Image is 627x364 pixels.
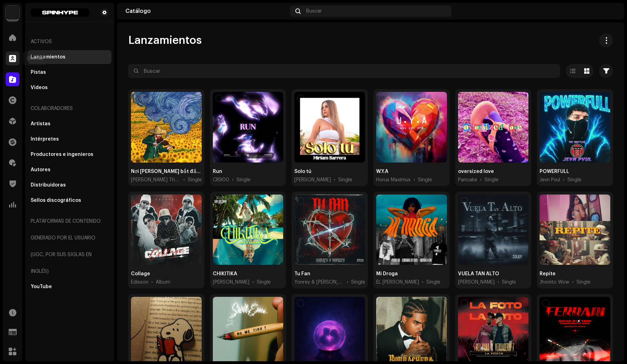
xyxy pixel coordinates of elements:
[540,270,556,277] div: Repite
[458,176,477,183] span: Pancake
[418,176,432,183] div: Single
[28,148,111,161] re-m-nav-item: Productores e ingenieros
[213,176,229,183] span: CR900
[480,176,482,183] span: •
[563,176,565,183] span: •
[351,279,365,286] div: Single
[128,64,560,78] input: Buscar
[576,279,590,286] div: Single
[376,168,388,175] div: W.Y.A
[485,176,498,183] div: Single
[31,8,89,17] img: 630e00ce-e704-40ca-9944-2edf2d782b6e
[28,213,111,280] re-a-nav-header: Plataformas de contenido generado por el usuario (UGC, por sus siglas en inglés)
[188,176,202,183] div: Single
[422,279,424,286] span: •
[213,279,249,286] span: Jeyy Lucas
[28,50,111,64] re-m-nav-item: Lanzamientos
[376,279,419,286] span: EL YORDY DK
[28,33,111,50] re-a-nav-header: Activos
[31,198,81,203] div: Sellos discográficos
[294,168,311,175] div: Solo tú
[338,176,352,183] div: Single
[213,270,237,277] div: CHIKITIKA
[334,176,335,183] span: •
[28,117,111,131] re-m-nav-item: Artistas
[28,193,111,207] re-m-nav-item: Sellos discográficos
[131,168,202,175] div: Nơi tình yêu bắt đầu kết thúc
[131,279,148,286] span: Edisson
[131,176,180,183] span: Nguyen The Dat
[156,279,170,286] div: Album
[540,279,569,286] span: Jhonito Wow
[458,270,499,277] div: VUELA TAN ALTO
[376,270,398,277] div: Mi Droga
[31,136,59,142] div: Intérpretes
[183,176,185,183] span: •
[28,178,111,192] re-m-nav-item: Distribuidoras
[28,163,111,177] re-m-nav-item: Autores
[128,33,202,47] span: Lanzamientos
[31,152,93,157] div: Productores e ingenieros
[31,284,52,290] div: YouTube
[31,85,48,90] div: Videos
[28,280,111,294] re-m-nav-item: YouTube
[605,6,616,17] img: 2b12956c-959c-4964-9c70-a885b2d31789
[294,279,344,286] span: Yonrey & Yanley
[540,168,569,175] div: POWERFULL
[6,6,20,19] img: 40d31eee-25aa-4f8a-9761-0bbac6d73880
[252,279,254,286] span: •
[540,176,560,183] span: Jevn Pvul
[151,279,153,286] span: •
[31,54,65,60] div: Lanzamientos
[376,176,411,183] span: Horus Maximus
[347,279,348,286] span: •
[28,65,111,79] re-m-nav-item: Pistas
[426,279,440,286] div: Single
[131,270,150,277] div: Collage
[257,279,271,286] div: Single
[237,176,250,183] div: Single
[458,279,495,286] span: Dray
[28,100,111,117] re-a-nav-header: Colaboradores
[572,279,574,286] span: •
[28,81,111,95] re-m-nav-item: Videos
[294,270,310,277] div: Tu Fan
[213,168,222,175] div: Run
[232,176,234,183] span: •
[294,176,331,183] span: Miriam Barrera
[502,279,516,286] div: Single
[31,70,46,75] div: Pistas
[458,168,494,175] div: oversized love
[31,182,66,188] div: Distribuidoras
[31,167,51,173] div: Autores
[413,176,415,183] span: •
[567,176,581,183] div: Single
[497,279,499,286] span: •
[125,8,287,14] div: Catálogo
[306,8,322,14] span: Buscar
[31,121,51,127] div: Artistas
[28,132,111,146] re-m-nav-item: Intérpretes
